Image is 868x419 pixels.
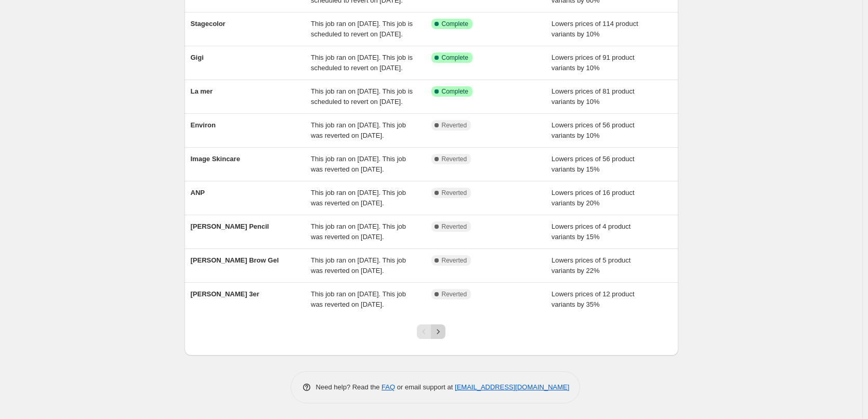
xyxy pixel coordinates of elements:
span: This job ran on [DATE]. This job was reverted on [DATE]. [311,256,406,274]
span: [PERSON_NAME] 3er [191,290,259,298]
button: Next [431,324,445,339]
span: Lowers prices of 114 product variants by 10% [551,20,638,38]
span: [PERSON_NAME] Brow Gel [191,256,279,264]
span: Reverted [442,121,467,129]
span: Lowers prices of 91 product variants by 10% [551,54,635,72]
span: Need help? Read the [316,383,382,391]
span: This job ran on [DATE]. This job is scheduled to revert on [DATE]. [311,20,413,38]
span: Complete [442,54,468,62]
span: Gigi [191,54,204,61]
span: or email support at [395,383,455,391]
span: Reverted [442,155,467,163]
span: This job ran on [DATE]. This job was reverted on [DATE]. [311,290,406,308]
span: Lowers prices of 16 product variants by 20% [551,189,635,207]
span: Lowers prices of 5 product variants by 22% [551,256,630,274]
span: Stagecolor [191,20,226,28]
span: Reverted [442,290,467,298]
span: This job ran on [DATE]. This job was reverted on [DATE]. [311,155,406,173]
span: Complete [442,87,468,96]
span: This job ran on [DATE]. This job is scheduled to revert on [DATE]. [311,54,413,72]
span: Environ [191,121,216,129]
span: Lowers prices of 56 product variants by 15% [551,155,635,173]
span: ANP [191,189,205,197]
span: Reverted [442,222,467,231]
span: La mer [191,87,213,95]
span: [PERSON_NAME] Pencil [191,222,269,230]
a: [EMAIL_ADDRESS][DOMAIN_NAME] [455,383,569,391]
span: Lowers prices of 56 product variants by 10% [551,121,635,139]
span: Reverted [442,189,467,197]
span: Lowers prices of 81 product variants by 10% [551,87,635,106]
span: Lowers prices of 4 product variants by 15% [551,222,630,241]
span: Lowers prices of 12 product variants by 35% [551,290,635,308]
span: Reverted [442,256,467,265]
span: This job ran on [DATE]. This job is scheduled to revert on [DATE]. [311,87,413,106]
span: This job ran on [DATE]. This job was reverted on [DATE]. [311,189,406,207]
span: Image Skincare [191,155,240,163]
span: Complete [442,20,468,28]
span: This job ran on [DATE]. This job was reverted on [DATE]. [311,222,406,241]
span: This job ran on [DATE]. This job was reverted on [DATE]. [311,121,406,139]
nav: Pagination [417,324,445,339]
a: FAQ [382,383,395,391]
